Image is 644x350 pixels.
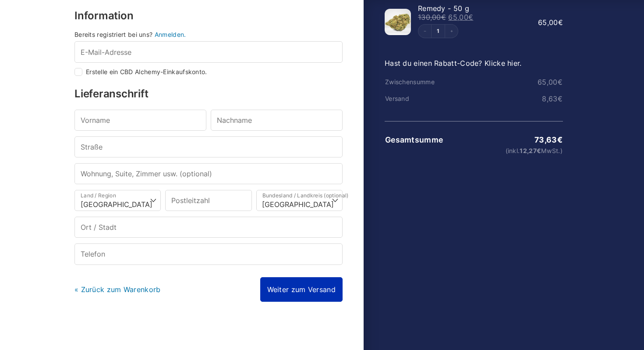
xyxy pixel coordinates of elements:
span: Remedy - 50 g [418,4,469,13]
h3: Information [74,11,343,21]
input: Ort / Stadt [74,217,343,238]
a: Hast du einen Rabatt-Code? Klicke hier. [385,59,522,68]
a: « Zurück zum Warenkorb [74,285,161,294]
span: 12,27 [520,147,541,154]
input: Postleitzahl [165,190,251,211]
button: Decrement [418,25,432,38]
th: Zwischensumme [385,79,444,86]
bdi: 8,63 [542,94,563,103]
bdi: 73,63 [534,135,563,144]
th: Gesamtsumme [385,136,444,144]
a: Weiter zum Versand [260,277,343,302]
th: Versand [385,95,444,102]
bdi: 65,00 [538,18,563,27]
input: Telefon [74,243,343,264]
span: € [558,18,563,27]
span: € [558,94,563,103]
span: Bereits registriert bei uns? [74,31,152,38]
h3: Lieferanschrift [74,89,343,99]
button: Increment [445,25,458,38]
bdi: 65,00 [538,78,563,86]
input: Wohnung, Suite, Zimmer usw. (optional) [74,163,343,184]
a: Edit [432,29,445,34]
small: (inkl. MwSt.) [445,148,563,154]
input: Nachname [211,110,343,131]
span: € [558,78,563,86]
input: Vorname [74,110,206,131]
span: € [468,13,473,21]
input: E-Mail-Adresse [74,41,343,62]
label: Erstelle ein CBD Alchemy-Einkaufskonto. [86,69,207,75]
input: Straße [74,136,343,157]
span: € [441,13,446,21]
bdi: 130,00 [418,13,446,21]
a: Anmelden. [155,31,186,38]
bdi: 65,00 [448,13,473,21]
span: € [537,147,541,154]
span: € [557,135,563,144]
